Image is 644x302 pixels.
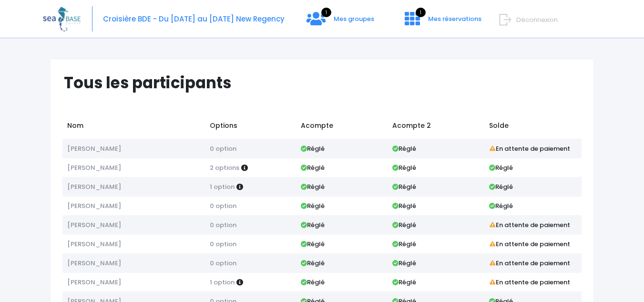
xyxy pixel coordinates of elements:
span: [PERSON_NAME] [67,163,121,172]
span: [PERSON_NAME] [67,278,121,287]
span: 0 option [210,144,236,153]
strong: Réglé [392,259,416,268]
span: [PERSON_NAME] [67,240,121,249]
td: Acompte [296,116,388,139]
strong: Réglé [301,240,325,249]
h1: Tous les participants [64,73,589,92]
strong: Réglé [392,182,416,191]
a: 1 Mes réservations [397,18,487,27]
span: 1 [321,8,331,17]
span: [PERSON_NAME] [67,259,121,268]
strong: Réglé [489,182,513,191]
strong: Réglé [489,201,513,210]
span: [PERSON_NAME] [67,182,121,191]
strong: Réglé [392,278,416,287]
strong: Réglé [301,144,325,153]
span: 1 option [210,182,235,191]
td: Acompte 2 [388,116,484,139]
span: 2 options [210,163,239,172]
span: 1 [416,8,426,17]
a: 1 Mes groupes [299,18,382,27]
strong: Réglé [392,163,416,172]
span: Mes réservations [428,14,481,23]
strong: Réglé [301,259,325,268]
span: [PERSON_NAME] [67,220,121,229]
td: Options [205,116,296,139]
strong: Réglé [301,278,325,287]
span: Croisière BDE - Du [DATE] au [DATE] New Regency [103,14,285,24]
strong: Réglé [301,220,325,229]
strong: Réglé [301,201,325,210]
span: 0 option [210,201,236,210]
strong: En attente de paiement [489,278,570,287]
strong: Réglé [392,240,416,249]
strong: Réglé [489,163,513,172]
span: 0 option [210,240,236,249]
strong: Réglé [392,144,416,153]
strong: Réglé [301,182,325,191]
strong: En attente de paiement [489,240,570,249]
span: Mes groupes [334,14,374,23]
strong: En attente de paiement [489,259,570,268]
span: [PERSON_NAME] [67,144,121,153]
strong: Réglé [392,201,416,210]
strong: En attente de paiement [489,220,570,229]
span: [PERSON_NAME] [67,201,121,210]
strong: Réglé [301,163,325,172]
td: Nom [62,116,205,139]
span: 0 option [210,220,236,229]
strong: En attente de paiement [489,144,570,153]
strong: Réglé [392,220,416,229]
span: 1 option [210,278,235,287]
span: Déconnexion [516,15,558,24]
span: 0 option [210,259,236,268]
td: Solde [485,116,582,139]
